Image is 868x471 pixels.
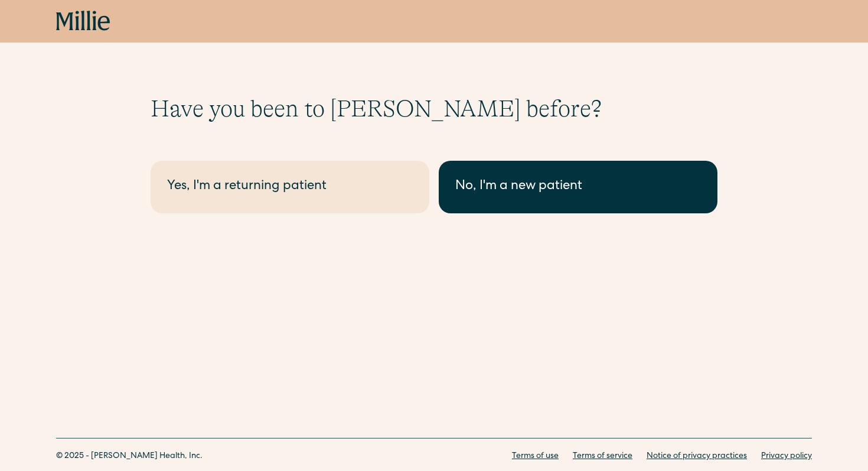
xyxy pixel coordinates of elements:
[56,450,203,463] div: © 2025 - [PERSON_NAME] Health, Inc.
[151,161,429,213] a: Yes, I'm a returning patient
[167,177,413,197] div: Yes, I'm a returning patient
[573,450,632,463] a: Terms of service
[512,450,559,463] a: Terms of use
[151,95,717,123] h1: Have you been to [PERSON_NAME] before?
[439,161,717,213] a: No, I'm a new patient
[647,450,747,463] a: Notice of privacy practices
[761,450,812,463] a: Privacy policy
[455,177,701,197] div: No, I'm a new patient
